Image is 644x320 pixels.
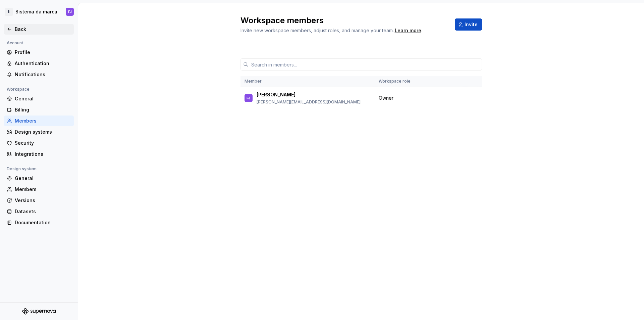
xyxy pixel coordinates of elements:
p: [PERSON_NAME][EMAIL_ADDRESS][DOMAIN_NAME] [257,99,361,105]
div: General [15,95,71,102]
div: Documentation [15,219,71,226]
a: Notifications [4,69,74,80]
a: Back [4,24,74,35]
span: Invite [465,21,478,28]
input: Search in members... [249,58,482,71]
a: General [4,93,74,104]
div: Design system [4,165,39,173]
a: Billing [4,104,74,115]
p: [PERSON_NAME] [257,91,296,98]
div: Workspace [4,85,32,93]
a: Learn more [395,27,421,34]
span: Owner [379,95,393,101]
div: Members [15,186,71,193]
div: B [5,8,13,16]
div: Billing [15,106,71,113]
a: Integrations [4,149,74,159]
div: Members [15,118,71,124]
a: Datasets [4,206,74,217]
div: Versions [15,197,71,204]
div: Integrations [15,151,71,157]
div: Design systems [15,129,71,135]
svg: Supernova Logo [22,308,56,315]
div: Profile [15,49,71,56]
a: Documentation [4,217,74,228]
a: Design systems [4,127,74,137]
span: Invite new workspace members, adjust roles, and manage your team. [240,28,394,33]
button: BSistema da marcaFJ [1,4,76,19]
div: Notifications [15,71,71,78]
div: FJ [68,9,72,14]
div: FJ [247,95,250,101]
div: Account [4,39,26,47]
a: Versions [4,195,74,206]
div: General [15,175,71,182]
a: Members [4,184,74,195]
a: Authentication [4,58,74,69]
div: Back [15,26,71,33]
th: Member [240,76,375,87]
th: Workspace role [375,76,465,87]
button: Invite [455,18,482,31]
div: Authentication [15,60,71,67]
span: . [394,28,422,33]
div: Security [15,140,71,146]
a: Security [4,138,74,148]
div: Datasets [15,208,71,215]
a: Members [4,116,74,126]
div: Sistema da marca [15,8,57,15]
a: General [4,173,74,184]
a: Profile [4,47,74,58]
h2: Workspace members [240,15,447,26]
